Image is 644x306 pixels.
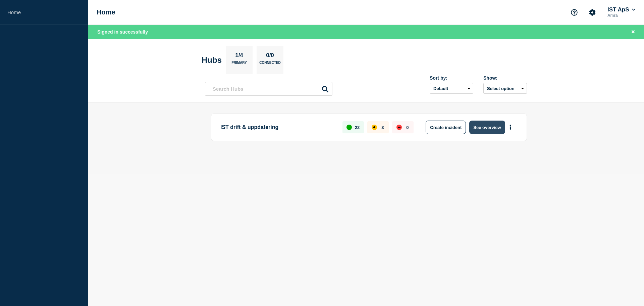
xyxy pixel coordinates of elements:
[506,121,515,134] button: More actions
[567,5,581,19] button: Support
[430,83,473,94] select: Sort by
[97,8,115,16] h1: Home
[233,52,246,61] p: 1/4
[259,61,280,68] p: Connected
[202,55,222,65] h2: Hubs
[396,125,402,130] div: down
[483,75,527,81] div: Show:
[205,82,332,96] input: Search Hubs
[372,125,377,130] div: affected
[469,121,505,134] button: See overview
[406,125,409,130] p: 0
[346,125,352,130] div: up
[629,28,637,36] button: Close banner
[264,52,277,61] p: 0/0
[97,29,148,35] span: Signed in successfully
[483,83,527,94] button: Select option
[606,13,637,18] p: Amra
[381,125,384,130] p: 3
[231,61,247,68] p: Primary
[585,5,599,19] button: Account settings
[220,121,335,134] p: IST drift & uppdatering
[355,125,360,130] p: 22
[426,121,466,134] button: Create incident
[606,6,637,13] button: IST ApS
[430,75,473,81] div: Sort by:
